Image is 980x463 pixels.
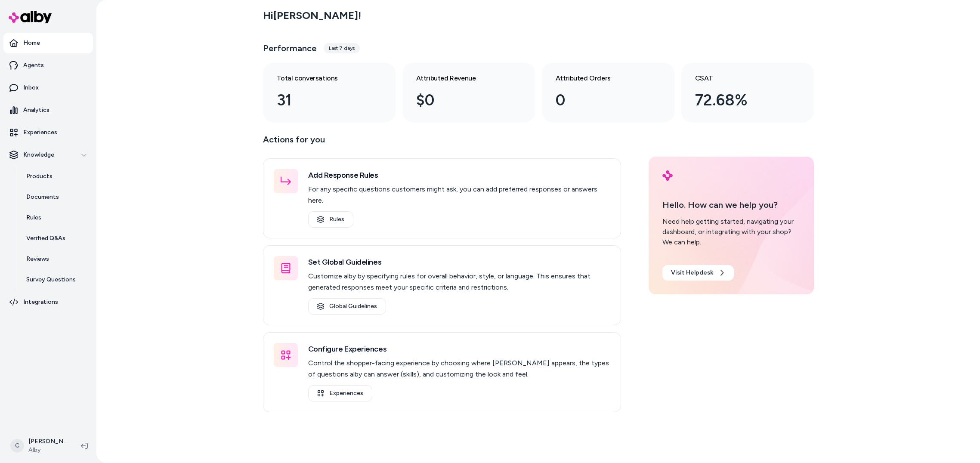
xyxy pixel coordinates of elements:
[662,265,734,281] a: Visit Helpdesk
[402,63,535,122] a: Attributed Revenue $0
[3,292,93,312] a: Integrations
[3,145,93,165] button: Knowledge
[3,100,93,120] a: Analytics
[26,275,76,284] p: Survey Questions
[556,89,647,112] div: 0
[416,89,507,112] div: $0
[662,216,800,247] div: Need help getting started, navigating your dashboard, or integrating with your shop? We can help.
[308,343,610,355] h3: Configure Experiences
[3,33,93,53] a: Home
[9,11,52,23] img: alby Logo
[277,89,368,112] div: 31
[26,234,65,243] p: Verified Q&As
[23,61,44,70] p: Agents
[3,77,93,98] a: Inbox
[26,193,59,201] p: Documents
[263,9,361,22] h2: Hi [PERSON_NAME] !
[18,207,93,228] a: Rules
[263,42,317,54] h3: Performance
[308,256,610,268] h3: Set Global Guidelines
[5,432,74,460] button: C[PERSON_NAME]Alby
[23,298,58,306] p: Integrations
[263,63,396,122] a: Total conversations 31
[18,166,93,187] a: Products
[662,170,673,181] img: alby Logo
[324,43,360,53] div: Last 7 days
[18,249,93,269] a: Reviews
[23,128,57,137] p: Experiences
[23,39,40,47] p: Home
[416,73,507,83] h3: Attributed Revenue
[277,73,368,83] h3: Total conversations
[308,358,610,380] p: Control the shopper-facing experience by choosing where [PERSON_NAME] appears, the types of quest...
[695,89,786,112] div: 72.68%
[18,269,93,290] a: Survey Questions
[28,437,67,446] p: [PERSON_NAME]
[26,172,53,181] p: Products
[18,228,93,249] a: Verified Q&As
[263,133,621,153] p: Actions for you
[28,446,67,454] span: Alby
[308,271,610,293] p: Customize alby by specifying rules for overall behavior, style, or language. This ensures that ge...
[10,439,24,453] span: C
[695,73,786,83] h3: CSAT
[542,63,674,122] a: Attributed Orders 0
[26,213,41,222] p: Rules
[308,211,353,228] a: Rules
[308,169,610,181] h3: Add Response Rules
[23,106,49,114] p: Analytics
[18,187,93,207] a: Documents
[3,122,93,143] a: Experiences
[3,55,93,76] a: Agents
[23,83,39,92] p: Inbox
[662,198,800,211] p: Hello. How can we help you?
[308,184,610,206] p: For any specific questions customers might ask, you can add preferred responses or answers here.
[308,298,386,315] a: Global Guidelines
[681,63,814,122] a: CSAT 72.68%
[26,255,49,263] p: Reviews
[556,73,647,83] h3: Attributed Orders
[23,151,54,159] p: Knowledge
[308,385,372,401] a: Experiences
